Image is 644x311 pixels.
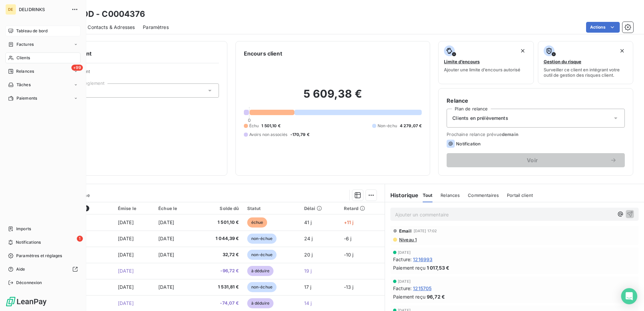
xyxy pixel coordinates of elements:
span: non-échue [247,250,277,260]
span: 14 j [304,300,312,306]
span: -6 j [344,236,352,241]
span: 1216993 [413,256,432,263]
span: [DATE] [158,284,174,290]
span: Non-échu [378,123,397,129]
span: Facture : [393,256,412,263]
span: 41 j [304,219,312,225]
span: 1 501,10 € [261,123,281,129]
span: [DATE] [118,300,134,306]
span: [DATE] [398,279,411,283]
h6: Encours client [244,49,282,58]
span: [DATE] [118,284,134,290]
button: Actions [586,22,620,33]
span: Aide [16,266,25,272]
span: Clients en prélèvements [452,115,508,122]
span: Surveiller ce client en intégrant votre outil de gestion des risques client. [544,67,627,78]
span: [DATE] [398,250,411,254]
div: Retard [344,206,381,211]
span: Échu [249,123,259,129]
span: Propriétés Client [54,69,219,78]
span: Paiement reçu [393,293,425,300]
span: Notifications [16,239,41,245]
span: -96,72 € [199,268,239,274]
div: Solde dû [199,206,239,211]
span: -74,07 € [199,300,239,307]
span: non-échue [247,282,277,292]
span: [DATE] 17:02 [414,229,437,233]
span: Relances [16,68,34,74]
span: Paramètres [143,24,169,31]
span: Paiement reçu [393,264,425,271]
span: [DATE] [118,236,134,241]
span: Relances [441,193,460,198]
span: Tâches [17,82,31,88]
h6: Informations client [41,49,219,58]
span: échue [247,217,267,228]
span: [DATE] [118,268,134,274]
span: 1 501,10 € [199,219,239,226]
div: DE [5,4,16,15]
div: Délai [304,206,336,211]
span: Gestion du risque [544,59,581,64]
span: Prochaine relance prévue [447,132,625,137]
span: non-échue [247,234,277,244]
span: Factures [17,41,34,47]
span: Clients [17,55,30,61]
span: 17 j [304,284,312,290]
button: Limite d’encoursAjouter une limite d’encours autorisé [438,41,534,84]
span: +99 [71,65,83,71]
span: 1215705 [413,285,431,292]
span: DELIDRINKS [19,7,67,12]
span: 19 j [304,268,312,274]
span: Commentaires [468,193,499,198]
div: Statut [247,206,296,211]
span: [DATE] [158,252,174,257]
span: -170,79 € [290,132,310,138]
span: 1 044,39 € [199,235,239,242]
span: Facture : [393,285,412,292]
span: Avoirs non associés [249,132,288,138]
h2: 5 609,38 € [244,87,422,107]
span: 1 [77,236,83,242]
span: Tout [423,193,433,198]
span: +11 j [344,219,354,225]
a: Aide [5,264,80,275]
span: Contacts & Adresses [88,24,135,31]
div: Émise le [118,206,150,211]
span: à déduire [247,266,273,276]
span: Email [399,228,412,234]
span: 1 531,81 € [199,284,239,290]
button: Gestion du risqueSurveiller ce client en intégrant votre outil de gestion des risques client. [538,41,633,84]
span: Voir [455,158,610,163]
span: Limite d’encours [444,59,480,64]
span: Paiements [17,95,37,101]
span: Notification [456,141,481,146]
div: Échue le [158,206,191,211]
span: 0 [248,117,251,123]
span: Tableau de bord [16,28,47,34]
button: Voir [447,153,625,167]
span: Niveau 1 [398,237,417,242]
span: demain [502,132,518,137]
span: 96,72 € [427,293,445,300]
span: [DATE] [118,219,134,225]
span: Ajouter une limite d’encours autorisé [444,67,520,72]
img: Logo LeanPay [5,296,47,307]
span: [DATE] [118,252,134,257]
span: à déduire [247,298,273,308]
span: Paramètres et réglages [16,253,62,259]
h6: Relance [447,97,625,105]
span: [DATE] [158,219,174,225]
h6: Historique [385,191,419,199]
span: 24 j [304,236,313,241]
span: 4 279,07 € [400,123,422,129]
span: Déconnexion [16,280,42,286]
div: Open Intercom Messenger [621,288,637,304]
span: -10 j [344,252,354,257]
span: 20 j [304,252,313,257]
span: Portail client [507,193,533,198]
span: 32,72 € [199,251,239,258]
span: [DATE] [158,236,174,241]
span: -13 j [344,284,354,290]
h3: BAPROD - C0004376 [59,8,146,20]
